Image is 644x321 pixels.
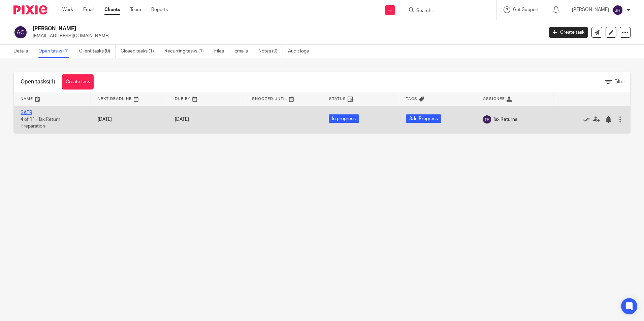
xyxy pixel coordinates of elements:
[164,45,209,58] a: Recurring tasks (1)
[175,117,189,122] span: [DATE]
[513,7,539,12] span: Get Support
[79,45,116,58] a: Client tasks (0)
[549,27,588,38] a: Create task
[329,97,346,101] span: Status
[130,6,141,13] a: Team
[416,8,476,14] input: Search
[21,110,32,115] a: SATR
[214,45,229,58] a: Files
[493,116,517,123] span: Tax Returns
[614,79,625,84] span: Filter
[83,6,94,13] a: Email
[583,116,593,123] a: Mark as done
[483,115,491,123] img: svg%3E
[13,25,28,39] img: svg%3E
[62,6,73,13] a: Work
[33,25,438,32] h2: [PERSON_NAME]
[406,97,417,101] span: Tags
[21,117,60,129] span: 4 of 11 · Tax Return Preparation
[38,45,74,58] a: Open tasks (1)
[49,79,55,84] span: (1)
[612,5,623,15] img: svg%3E
[33,33,539,39] p: [EMAIL_ADDRESS][DOMAIN_NAME]
[288,45,314,58] a: Audit logs
[258,45,283,58] a: Notes (0)
[13,5,47,14] img: Pixie
[13,45,33,58] a: Details
[121,45,159,58] a: Closed tasks (1)
[234,45,253,58] a: Emails
[91,106,168,133] td: [DATE]
[151,6,168,13] a: Reports
[572,6,609,13] p: [PERSON_NAME]
[21,78,55,85] h1: Open tasks
[62,74,94,90] a: Create task
[406,114,441,123] span: 3. In Progress
[329,114,359,123] span: In progress
[104,6,120,13] a: Clients
[252,97,287,101] span: Snoozed Until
